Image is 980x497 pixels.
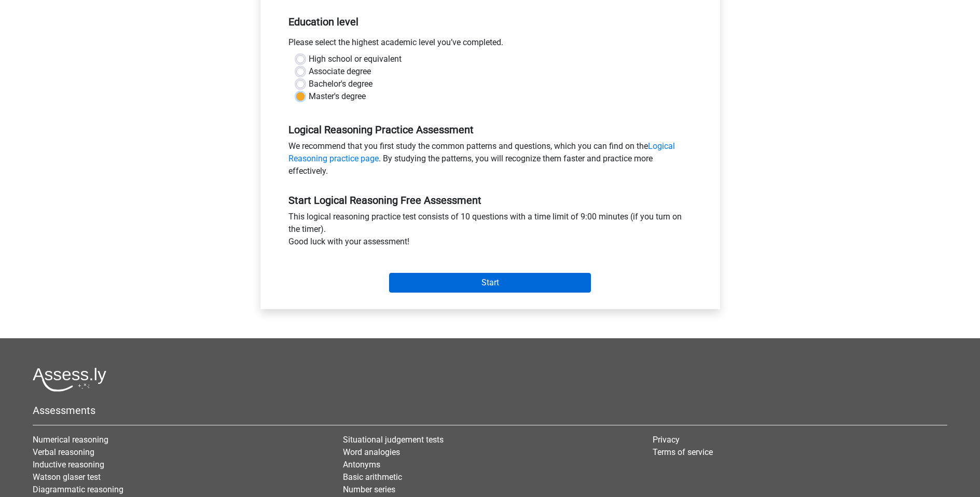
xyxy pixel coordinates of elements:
h5: Start Logical Reasoning Free Assessment [288,194,692,206]
div: We recommend that you first study the common patterns and questions, which you can find on the . ... [281,140,700,182]
a: Privacy [653,435,680,445]
a: Verbal reasoning [33,447,94,457]
a: Word analogies [343,447,400,457]
a: Basic arithmetic [343,472,402,482]
h5: Logical Reasoning Practice Assessment [288,123,692,136]
label: Associate degree [309,65,371,78]
div: This logical reasoning practice test consists of 10 questions with a time limit of 9:00 minutes (... [281,211,700,252]
label: Bachelor's degree [309,78,372,90]
h5: Assessments [33,404,947,417]
a: Number series [343,485,395,494]
a: Diagrammatic reasoning [33,485,123,494]
a: Antonyms [343,460,380,470]
h5: Education level [288,11,692,32]
div: Please select the highest academic level you’ve completed. [281,36,700,53]
a: Terms of service [653,447,713,457]
a: Inductive reasoning [33,460,104,470]
a: Watson glaser test [33,472,101,482]
input: Start [389,273,591,293]
img: Assessly logo [33,367,106,392]
label: Master's degree [309,90,366,103]
a: Situational judgement tests [343,435,444,445]
a: Numerical reasoning [33,435,108,445]
label: High school or equivalent [309,53,402,65]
